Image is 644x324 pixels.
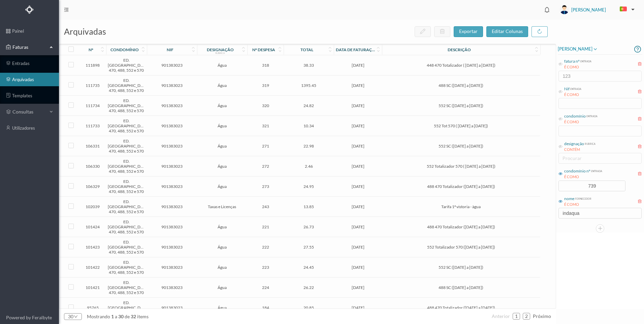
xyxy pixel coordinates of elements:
[137,314,149,319] span: items
[108,138,145,154] span: ED. [GEOGRAPHIC_DATA] 470, 488, 552 e 570
[384,224,538,229] span: 488 470 Totalizador ([DATE] a [DATE])
[285,184,332,189] span: 24.95
[384,164,538,169] span: 552 Totalizador 570 ( [DATE] a [DATE])
[149,63,195,68] span: 901383023
[584,141,595,146] div: rubrica
[459,28,478,34] span: exportar
[81,305,104,310] span: 95765
[249,245,282,250] span: 222
[335,184,380,189] span: [DATE]
[64,26,106,36] span: arquivadas
[249,164,282,169] span: 272
[252,47,275,52] div: nº despesa
[564,141,584,147] div: designação
[149,265,195,270] span: 901383023
[492,313,510,319] span: anterior
[125,314,130,319] span: de
[285,204,332,209] span: 13.85
[384,63,538,68] span: 448 470 Totalizador ( [DATE] a [DATE])
[199,63,246,68] span: Água
[149,305,195,310] span: 901383023
[384,83,538,88] span: 488 SC ([DATE] a [DATE])
[335,83,380,88] span: [DATE]
[108,219,145,234] span: ED. [GEOGRAPHIC_DATA] 470, 488, 552 e 570
[81,204,104,209] span: 102039
[108,260,145,275] span: ED. [GEOGRAPHIC_DATA] 470, 488, 552 e 570
[149,123,195,128] span: 901383023
[149,285,195,290] span: 901383023
[199,224,246,229] span: Água
[108,118,145,133] span: ED. [GEOGRAPHIC_DATA] 470, 488, 552 e 570
[215,52,225,54] div: rubrica
[384,143,538,149] span: 552 SC ([DATE] a [DATE])
[335,164,380,169] span: [DATE]
[149,164,195,169] span: 901383023
[12,108,46,115] span: consultas
[533,313,551,319] span: próximo
[249,204,282,209] span: 243
[81,164,104,169] span: 106330
[384,285,538,290] span: 488 SC ([DATE] a [DATE])
[564,168,590,174] div: condomínio nº
[564,86,570,92] div: Nif
[384,204,538,209] span: Tarifa 1ª vistoria - àgua
[285,285,332,290] span: 26.22
[249,143,282,149] span: 271
[384,305,538,310] span: 488 470 Totalizador ([DATE] a [DATE])
[199,83,246,88] span: Água
[11,44,48,51] span: Faturas
[523,313,530,320] li: 2
[108,159,145,174] span: ED. [GEOGRAPHIC_DATA] 470, 488, 552 e 570
[285,164,332,169] span: 2.46
[249,305,282,310] span: 184
[564,202,591,207] div: É COMO
[108,280,145,295] span: ED. [GEOGRAPHIC_DATA] 470, 488, 552 e 570
[448,47,471,52] div: descrição
[199,305,246,310] span: Água
[81,265,104,270] span: 101422
[110,47,139,52] div: condomínio
[108,58,145,73] span: ED. [GEOGRAPHIC_DATA] 470, 488, 552 e 570
[249,224,282,229] span: 221
[149,204,195,209] span: 901383023
[149,224,195,229] span: 901383023
[384,245,538,250] span: 552 Totalizador 570 ([DATE] a [DATE])
[580,58,591,63] div: entrada
[384,184,538,189] span: 488 470 Totalizador ([DATE] a [DATE])
[108,179,145,194] span: ED. [GEOGRAPHIC_DATA] 470, 488, 552 e 570
[149,184,195,189] span: 901383023
[249,63,282,68] span: 318
[115,314,117,319] span: a
[199,265,246,270] span: Água
[108,239,145,255] span: ED. [GEOGRAPHIC_DATA] 470, 488, 552 e 570
[564,64,591,70] div: É COMO
[564,174,602,180] div: É COMO
[81,103,104,108] span: 111734
[513,311,520,321] a: 1
[108,199,145,214] span: ED. [GEOGRAPHIC_DATA] 470, 488, 552 e 570
[454,26,483,37] button: exportar
[533,311,551,322] li: Página Seguinte
[249,265,282,270] span: 223
[513,313,520,320] li: 1
[300,47,313,52] div: total
[249,184,282,189] span: 273
[81,123,104,128] span: 111733
[564,113,586,119] div: condomínio
[68,312,73,322] div: 30
[335,245,380,250] span: [DATE]
[574,196,591,201] div: fornecedor
[384,265,538,270] span: 552 SC ([DATE] a [DATE])
[108,300,145,315] span: ED. [GEOGRAPHIC_DATA] 470, 488, 552 e 570
[564,119,598,125] div: É COMO
[199,143,246,149] span: Água
[335,265,380,270] span: [DATE]
[564,58,580,64] div: fatura nº
[285,305,332,310] span: 20.85
[199,285,246,290] span: Água
[486,26,528,37] button: editar colunas
[335,204,380,209] span: [DATE]
[130,314,137,319] span: 32
[73,315,78,319] i: icon: down
[335,285,380,290] span: [DATE]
